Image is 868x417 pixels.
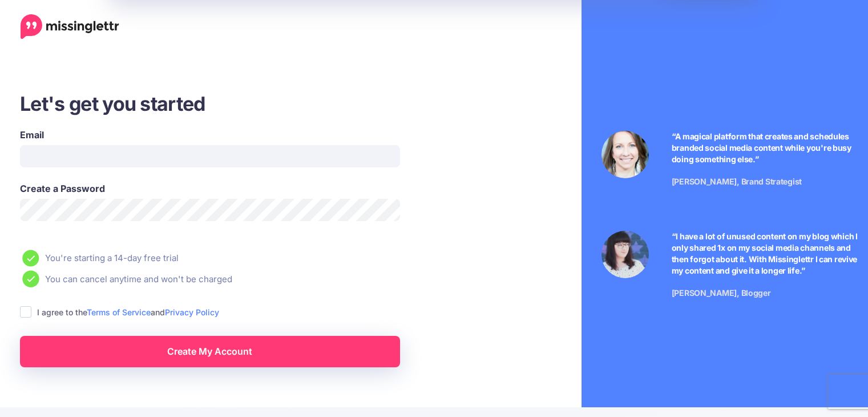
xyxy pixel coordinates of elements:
[20,128,400,142] label: Email
[20,182,400,195] label: Create a Password
[672,131,865,165] p: “A magical platform that creates and schedules branded social media content while you're busy doi...
[601,131,649,178] img: Testimonial by Laura Stanik
[37,306,219,319] label: I agree to the and
[20,270,479,287] li: You can cancel anytime and won't be charged
[87,307,151,317] a: Terms of Service
[21,14,119,39] a: Home
[601,231,649,278] img: Testimonial by Jeniffer Kosche
[672,177,802,186] span: [PERSON_NAME], Brand Strategist
[672,231,865,276] p: “I have a lot of unused content on my blog which I only shared 1x on my social media channels and...
[20,336,400,367] a: Create My Account
[165,307,219,317] a: Privacy Policy
[20,250,479,267] li: You're starting a 14-day free trial
[672,288,771,298] span: [PERSON_NAME], Blogger
[20,91,479,117] h3: Let's get you started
